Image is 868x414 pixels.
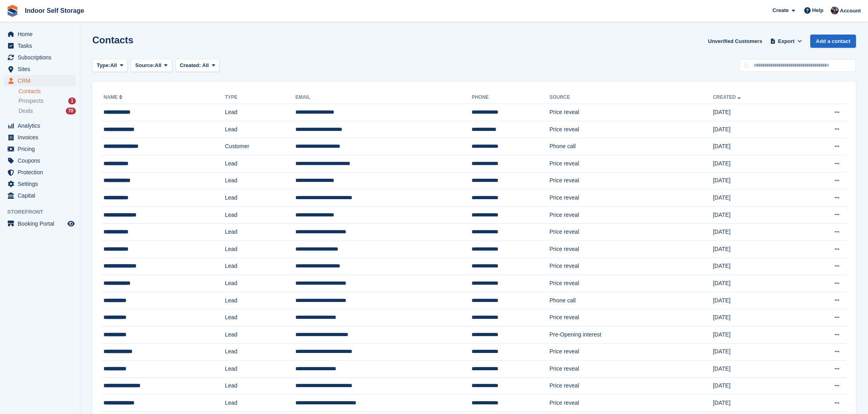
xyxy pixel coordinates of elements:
td: Lead [225,190,295,207]
th: Email [295,91,472,104]
a: Preview store [66,219,76,228]
span: Sites [18,63,66,75]
a: menu [4,52,76,63]
td: [DATE] [713,155,797,172]
div: 70 [66,108,76,114]
span: Analytics [18,120,66,131]
span: Pricing [18,143,66,155]
td: Lead [225,343,295,361]
span: All [110,61,117,69]
td: [DATE] [713,309,797,326]
span: Account [840,7,861,15]
button: Source: All [131,59,172,72]
a: Add a contact [810,35,856,48]
td: [DATE] [713,172,797,190]
td: [DATE] [713,292,797,309]
th: Source [549,91,713,104]
span: Home [18,29,66,40]
a: menu [4,40,76,51]
td: Lead [225,361,295,378]
td: [DATE] [713,121,797,138]
td: Pre-Opening interest [549,326,713,343]
td: Phone call [549,292,713,309]
a: menu [4,190,76,201]
td: [DATE] [713,104,797,121]
span: Deals [18,107,33,115]
a: Unverified Customers [705,35,765,48]
a: menu [4,178,76,190]
span: Create [772,6,789,14]
td: Lead [225,172,295,190]
a: menu [4,75,76,86]
a: menu [4,143,76,155]
span: Coupons [18,155,66,166]
td: [DATE] [713,326,797,343]
a: menu [4,29,76,40]
a: Contacts [18,88,76,95]
td: Price reveal [549,104,713,121]
button: Type: All [92,59,128,72]
span: Subscriptions [18,52,66,63]
td: Lead [225,121,295,138]
td: [DATE] [713,395,797,412]
td: Price reveal [549,206,713,224]
span: Source: [135,61,154,69]
td: Price reveal [549,343,713,361]
td: Price reveal [549,190,713,207]
span: Tasks [18,40,66,51]
a: Indoor Self Storage [22,4,87,17]
a: menu [4,63,76,75]
button: Created: All [175,59,220,72]
td: Phone call [549,138,713,155]
td: Lead [225,395,295,412]
a: Deals 70 [18,107,76,115]
td: Customer [225,138,295,155]
td: [DATE] [713,138,797,155]
td: Lead [225,309,295,326]
span: Created: [180,62,201,68]
span: Booking Portal [18,218,66,229]
span: Help [812,6,823,14]
td: Lead [225,326,295,343]
a: menu [4,120,76,131]
span: Invoices [18,132,66,143]
span: Protection [18,167,66,178]
td: Price reveal [549,172,713,190]
img: Sandra Pomeroy [831,6,839,14]
td: Price reveal [549,309,713,326]
td: Lead [225,104,295,121]
td: [DATE] [713,241,797,258]
span: Settings [18,178,66,190]
span: Capital [18,190,66,201]
td: Price reveal [549,395,713,412]
td: Lead [225,224,295,241]
td: [DATE] [713,361,797,378]
td: [DATE] [713,275,797,292]
span: All [202,62,209,68]
td: Lead [225,258,295,275]
td: Lead [225,292,295,309]
th: Type [225,91,295,104]
td: Lead [225,377,295,395]
td: [DATE] [713,343,797,361]
img: stora-icon-8386f47178a22dfd0bd8f6a31ec36ba5ce8667c1dd55bd0f319d3a0aa187defe.svg [6,5,18,17]
td: Price reveal [549,361,713,378]
td: Price reveal [549,275,713,292]
a: menu [4,155,76,166]
h1: Contacts [92,35,134,45]
td: Price reveal [549,121,713,138]
td: Lead [225,206,295,224]
a: Name [104,94,124,100]
td: [DATE] [713,206,797,224]
td: Price reveal [549,241,713,258]
div: 1 [68,98,76,104]
span: All [155,61,162,69]
td: Lead [225,155,295,172]
span: Export [778,37,795,45]
span: Prospects [18,97,43,105]
a: menu [4,167,76,178]
a: Prospects 1 [18,97,76,105]
td: [DATE] [713,224,797,241]
td: Price reveal [549,155,713,172]
td: [DATE] [713,190,797,207]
